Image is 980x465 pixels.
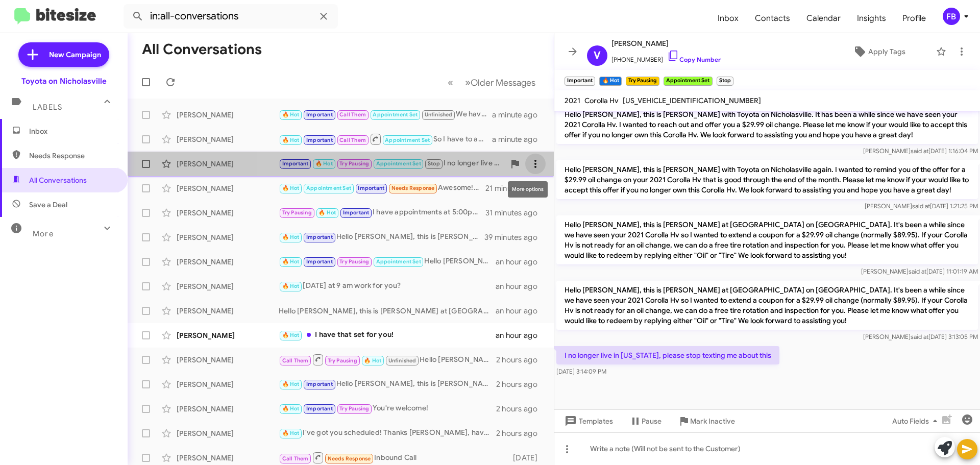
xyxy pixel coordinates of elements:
[826,42,931,61] button: Apply Tags
[556,160,978,199] p: Hello [PERSON_NAME], this is [PERSON_NAME] with Toyota on Nicholasville again. I wanted to remind...
[611,50,721,65] span: [PHONE_NUMBER]
[177,159,279,169] div: [PERSON_NAME]
[282,160,309,167] span: Important
[863,333,978,340] span: [PERSON_NAME] [DATE] 3:13:05 PM
[282,111,300,118] span: 🔥 Hot
[868,42,905,61] span: Apply Tags
[18,42,109,67] a: New Campaign
[492,134,546,144] div: a minute ago
[492,110,546,120] div: a minute ago
[279,133,492,145] div: So I have to add the coupon in your appointment. We are booked [DATE] though. Is there another da...
[328,455,371,462] span: Needs Response
[306,405,333,412] span: Important
[177,404,279,414] div: [PERSON_NAME]
[177,306,279,316] div: [PERSON_NAME]
[709,4,747,33] a: Inbox
[690,412,735,430] span: Mark Inactive
[279,329,496,341] div: I have that set for you!
[388,357,416,364] span: Unfinished
[339,258,369,265] span: Try Pausing
[279,451,508,464] div: Inbound Call
[177,134,279,144] div: [PERSON_NAME]
[611,37,721,50] span: [PERSON_NAME]
[373,111,418,118] span: Appointment Set
[894,4,934,33] a: Profile
[282,455,309,462] span: Call Them
[339,111,366,118] span: Call Them
[861,267,978,275] span: [PERSON_NAME] [DATE] 11:01:19 AM
[496,306,546,316] div: an hour ago
[448,76,453,89] span: «
[279,182,485,194] div: Awesome! Thank you so much
[306,111,333,118] span: Important
[279,378,496,390] div: Hello [PERSON_NAME], this is [PERSON_NAME] at [GEOGRAPHIC_DATA] on [GEOGRAPHIC_DATA]. It's been a...
[306,258,333,265] span: Important
[376,160,421,167] span: Appointment Set
[279,231,484,243] div: Hello [PERSON_NAME], this is [PERSON_NAME] at [GEOGRAPHIC_DATA] on [GEOGRAPHIC_DATA]. It's been a...
[934,8,969,25] button: FB
[565,96,580,105] span: 2021
[279,207,485,218] div: I have appointments at 5:00pm [DATE] and [DATE]. [DATE] and [DATE] the latest we can do is at 4:3...
[279,427,496,439] div: I've got you scheduled! Thanks [PERSON_NAME], have a great day!
[911,333,928,340] span: said at
[485,183,546,193] div: 21 minutes ago
[33,103,62,112] span: Labels
[343,209,370,216] span: Important
[282,209,312,216] span: Try Pausing
[892,412,941,430] span: Auto Fields
[177,281,279,291] div: [PERSON_NAME]
[556,346,779,364] p: I no longer live in [US_STATE], please stop texting me about this
[339,405,369,412] span: Try Pausing
[943,8,960,25] div: FB
[385,137,430,143] span: Appointment Set
[21,76,107,86] div: Toyota on Nicholasville
[306,381,333,387] span: Important
[884,412,949,430] button: Auto Fields
[177,330,279,340] div: [PERSON_NAME]
[556,105,978,144] p: Hello [PERSON_NAME], this is [PERSON_NAME] with Toyota on Nicholasville. It has been a while sinc...
[279,306,496,316] div: Hello [PERSON_NAME], this is [PERSON_NAME] at [GEOGRAPHIC_DATA] on [GEOGRAPHIC_DATA]. It's been a...
[584,96,619,105] span: Corolla Hv
[282,381,300,387] span: 🔥 Hot
[909,267,926,275] span: said at
[177,110,279,120] div: [PERSON_NAME]
[621,412,670,430] button: Pause
[508,453,546,463] div: [DATE]
[442,72,459,93] button: Previous
[177,183,279,193] div: [PERSON_NAME]
[496,428,546,438] div: 2 hours ago
[29,200,67,210] span: Save a Deal
[747,4,798,33] a: Contacts
[282,283,300,289] span: 🔥 Hot
[667,56,721,63] a: Copy Number
[29,175,87,185] span: All Conversations
[798,4,849,33] a: Calendar
[556,368,606,375] span: [DATE] 3:14:09 PM
[376,258,421,265] span: Appointment Set
[849,4,894,33] a: Insights
[33,229,54,238] span: More
[664,77,712,86] small: Appointment Set
[279,403,496,414] div: You're welcome!
[496,404,546,414] div: 2 hours ago
[623,96,761,105] span: [US_VEHICLE_IDENTIFICATION_NUMBER]
[318,209,336,216] span: 🔥 Hot
[177,453,279,463] div: [PERSON_NAME]
[315,160,333,167] span: 🔥 Hot
[49,50,101,60] span: New Campaign
[599,77,621,86] small: 🔥 Hot
[554,412,621,430] button: Templates
[282,405,300,412] span: 🔥 Hot
[29,126,116,136] span: Inbox
[306,234,333,240] span: Important
[442,72,542,93] nav: Page navigation example
[863,147,978,155] span: [PERSON_NAME] [DATE] 1:16:04 PM
[177,232,279,242] div: [PERSON_NAME]
[279,280,496,292] div: [DATE] at 9 am work for you?
[391,185,435,191] span: Needs Response
[496,281,546,291] div: an hour ago
[496,355,546,365] div: 2 hours ago
[465,76,471,89] span: »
